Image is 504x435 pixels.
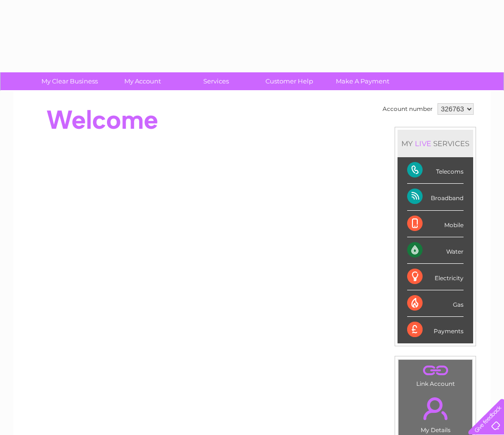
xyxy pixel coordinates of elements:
a: Make A Payment [323,72,402,90]
div: Payments [407,317,464,343]
a: My Clear Business [30,72,109,90]
td: Account number [380,101,435,117]
div: LIVE [413,139,433,148]
div: Mobile [407,211,464,237]
div: Electricity [407,264,464,290]
div: MY SERVICES [398,130,473,157]
div: Gas [407,290,464,317]
a: . [401,362,470,379]
a: . [401,392,470,425]
td: Link Account [398,359,473,390]
a: Customer Help [250,72,329,90]
a: Services [176,72,256,90]
div: Water [407,237,464,264]
a: My Account [103,72,183,90]
div: Broadband [407,184,464,210]
div: Telecoms [407,157,464,184]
